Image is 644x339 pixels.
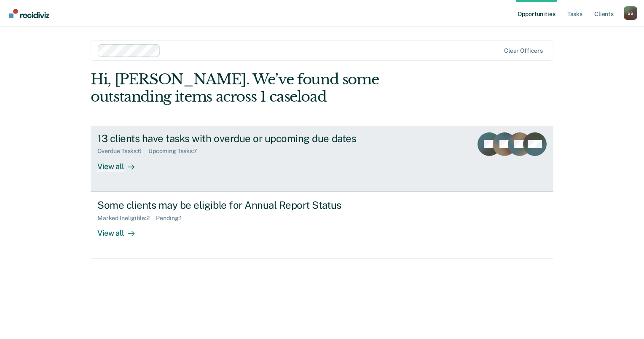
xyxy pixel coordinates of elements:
div: Pending : 1 [156,215,189,222]
div: Hi, [PERSON_NAME]. We’ve found some outstanding items across 1 caseload [91,71,461,105]
div: View all [97,221,145,238]
button: Profile dropdown button [624,6,637,20]
div: Marked Ineligible : 2 [97,215,156,222]
div: 13 clients have tasks with overdue or upcoming due dates [97,132,393,145]
div: Upcoming Tasks : 7 [148,148,204,155]
a: Some clients may be eligible for Annual Report StatusMarked Ineligible:2Pending:1View all [91,192,553,258]
div: Clear officers [504,47,543,54]
div: Overdue Tasks : 6 [97,148,148,155]
div: View all [97,155,145,171]
div: S B [624,6,637,20]
img: Recidiviz [9,9,49,18]
a: 13 clients have tasks with overdue or upcoming due datesOverdue Tasks:6Upcoming Tasks:7View all [91,126,553,192]
div: Some clients may be eligible for Annual Report Status [97,199,393,211]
